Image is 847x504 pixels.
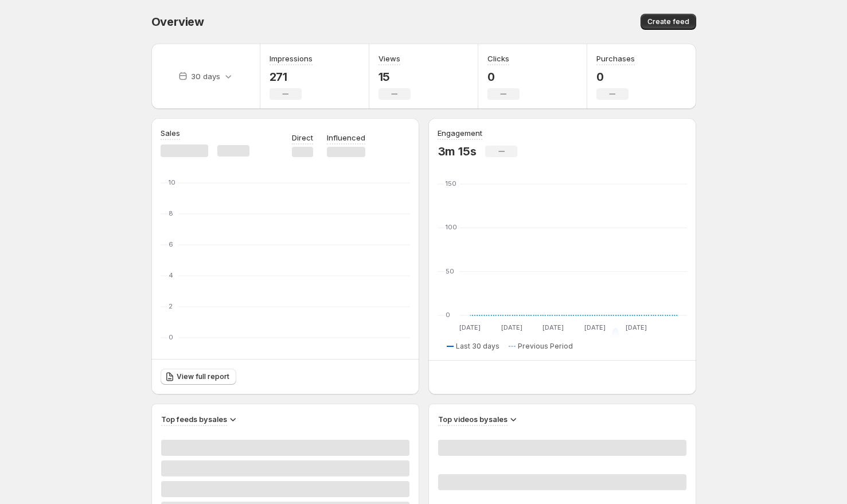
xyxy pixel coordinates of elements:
[438,144,477,158] p: 3m 15s
[518,342,573,351] span: Previous Period
[487,53,509,64] h3: Clicks
[438,413,508,425] h3: Top videos by sales
[446,267,454,275] text: 50
[169,178,175,186] text: 10
[446,223,457,231] text: 100
[596,70,635,84] p: 0
[641,14,696,30] button: Create feed
[378,53,400,64] h3: Views
[270,70,313,84] p: 271
[191,71,220,82] p: 30 days
[327,132,365,143] p: Influenced
[177,372,229,381] span: View full report
[161,369,236,385] a: View full report
[446,179,456,187] text: 150
[151,15,204,29] span: Overview
[292,132,313,143] p: Direct
[169,302,173,310] text: 2
[487,70,520,84] p: 0
[169,333,173,341] text: 0
[378,70,411,84] p: 15
[626,323,647,331] text: [DATE]
[446,311,450,319] text: 0
[161,127,180,139] h3: Sales
[270,53,313,64] h3: Impressions
[647,17,689,26] span: Create feed
[584,323,605,331] text: [DATE]
[438,127,482,139] h3: Engagement
[169,209,173,217] text: 8
[456,342,499,351] span: Last 30 days
[596,53,635,64] h3: Purchases
[501,323,522,331] text: [DATE]
[169,240,173,248] text: 6
[459,323,481,331] text: [DATE]
[169,271,173,279] text: 4
[161,413,227,425] h3: Top feeds by sales
[542,323,564,331] text: [DATE]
